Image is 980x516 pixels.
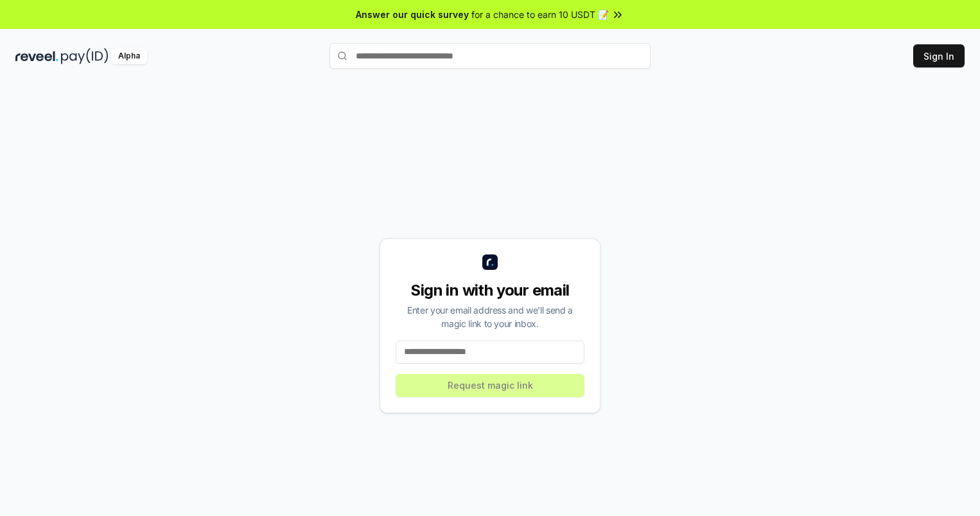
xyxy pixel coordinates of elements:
img: reveel_dark [15,48,58,64]
img: pay_id [61,48,109,64]
img: logo_small [482,254,498,270]
div: Alpha [111,48,147,64]
span: Answer our quick survey [356,8,469,21]
span: for a chance to earn 10 USDT 📝 [471,8,609,21]
button: Sign In [913,44,965,67]
div: Sign in with your email [396,280,584,301]
div: Enter your email address and we’ll send a magic link to your inbox. [396,303,584,330]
